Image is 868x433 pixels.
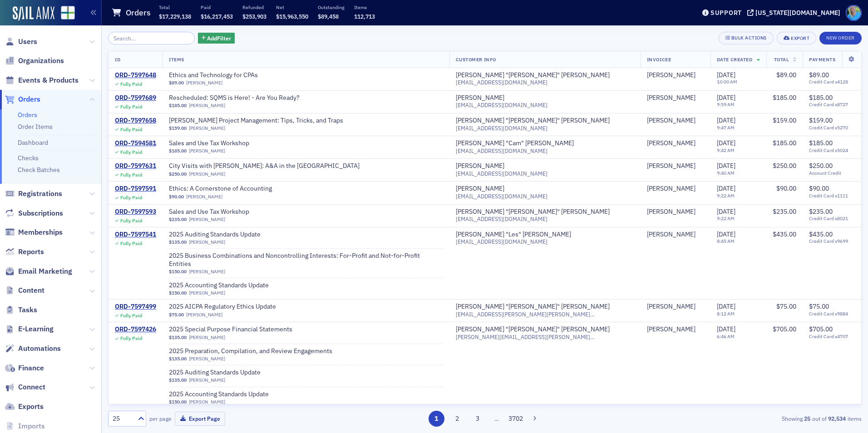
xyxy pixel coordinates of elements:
label: per page [149,414,172,423]
a: [PERSON_NAME] [647,231,695,239]
span: $235.00 [809,207,833,216]
span: [DATE] [717,230,735,238]
span: [EMAIL_ADDRESS][DOMAIN_NAME] [456,79,547,86]
span: $185.00 [169,103,187,108]
div: [PERSON_NAME] "[PERSON_NAME]" [PERSON_NAME] [456,208,610,216]
a: [PERSON_NAME] [647,208,695,216]
a: Users [5,37,37,47]
span: Credit Card x8021 [809,216,855,221]
span: [EMAIL_ADDRESS][DOMAIN_NAME] [456,216,547,222]
span: $16,217,453 [201,13,233,20]
span: $250.00 [773,162,796,170]
span: $185.00 [809,139,833,147]
span: [DATE] [717,162,735,170]
span: Subscriptions [18,208,63,218]
span: George Yeager [647,94,704,102]
a: 2025 AICPA Regulatory Ethics Update [169,303,283,311]
span: Invoicee [647,56,671,63]
span: $135.00 [169,356,187,362]
span: Shane Morris [647,325,704,334]
div: ORD-7597593 [115,208,156,216]
span: [DATE] [717,139,735,147]
span: $135.00 [169,377,187,383]
span: $150.00 [169,269,187,275]
span: $90.00 [169,194,184,200]
a: Dashboard [18,138,48,147]
span: Ethics: A Cornerstone of Accounting [169,185,283,193]
a: [PERSON_NAME] [647,185,695,193]
span: $253,903 [242,13,266,20]
span: $705.00 [773,325,796,333]
p: Net [276,4,308,10]
span: [EMAIL_ADDRESS][DOMAIN_NAME] [456,125,547,132]
a: Connect [5,382,45,392]
a: [PERSON_NAME] [189,239,225,245]
button: Bulk Actions [719,32,774,44]
a: 2025 Preparation, Compilation, and Review Engagements [169,347,332,355]
div: Fully Paid [120,81,142,87]
a: [PERSON_NAME] [647,162,695,170]
a: New Order [819,33,862,41]
time: 10:00 AM [717,79,737,85]
a: [PERSON_NAME] [647,303,695,311]
span: Reports [18,247,44,257]
span: [DATE] [717,325,735,333]
span: Cam Strickland [647,139,704,148]
a: [PERSON_NAME] [189,216,225,222]
a: [PERSON_NAME] "[PERSON_NAME]" [PERSON_NAME] [456,71,610,79]
span: Exports [18,402,44,412]
span: $185.00 [809,93,833,102]
span: $185.00 [169,148,187,154]
span: Date Created [717,56,752,63]
span: Profile [846,5,862,21]
span: Surgent's Project Management: Tips, Tricks, and Traps [169,117,343,125]
span: Credit Card x5270 [809,125,855,131]
a: ORD-7597591 [115,185,156,193]
a: ORD-7597499 [115,303,156,311]
a: Sales and Use Tax Workshop [169,208,283,216]
button: 3702 [508,411,524,427]
span: Credit Card x1111 [809,193,855,199]
span: $185.00 [773,139,796,147]
div: [PERSON_NAME] "[PERSON_NAME]" [PERSON_NAME] [456,325,610,334]
span: Credit Card x9884 [809,311,855,317]
a: ORD-7597426 [115,325,156,334]
span: [DATE] [717,207,735,216]
div: [PERSON_NAME] "Les" [PERSON_NAME] [456,231,571,239]
p: Outstanding [318,4,345,10]
span: $250.00 [169,171,187,177]
span: $89,458 [318,13,339,20]
span: Mary Ann Woods [647,185,704,193]
input: Search… [108,32,195,44]
span: Email Marketing [18,266,72,276]
span: [EMAIL_ADDRESS][PERSON_NAME][PERSON_NAME][DOMAIN_NAME] [456,311,634,318]
div: [PERSON_NAME] [647,94,695,102]
a: Events & Products [5,75,79,85]
div: 25 [113,414,133,423]
a: E-Learning [5,324,54,334]
span: $15,963,550 [276,13,308,20]
a: [PERSON_NAME] [647,117,695,125]
div: [PERSON_NAME] [647,139,695,148]
span: 2025 Accounting Standards Update [169,390,283,399]
div: Fully Paid [120,335,142,341]
button: Export [777,32,816,44]
a: ORD-7597658 [115,117,156,125]
span: Ethics and Technology for CPAs [169,71,283,79]
a: Imports [5,421,45,431]
a: [PERSON_NAME] [456,94,504,102]
span: $75.00 [809,302,829,310]
span: Organizations [18,56,64,66]
span: E-Learning [18,324,54,334]
a: Rescheduled: SQMS is Here! - Are You Ready? [169,94,300,102]
a: [PERSON_NAME] "[PERSON_NAME]" [PERSON_NAME] [456,303,610,311]
a: [PERSON_NAME] [456,185,504,193]
div: [PERSON_NAME] "Cam" [PERSON_NAME] [456,139,574,148]
a: [PERSON_NAME] [189,269,225,275]
a: [PERSON_NAME] [189,290,225,296]
span: $90.00 [809,184,829,192]
div: Bulk Actions [731,35,767,40]
a: [PERSON_NAME] "[PERSON_NAME]" [PERSON_NAME] [456,117,610,125]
